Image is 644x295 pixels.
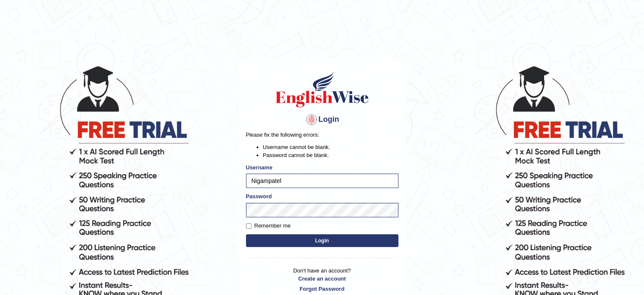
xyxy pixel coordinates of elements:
li: Username cannot be blank. [263,143,398,151]
button: Login [246,234,398,247]
a: Create an account [246,275,398,283]
label: Username [246,163,273,171]
p: Don't have an account? [246,267,398,293]
p: Please fix the following errors: [246,131,398,139]
img: Logo of English Wise sign in for intelligent practice with AI [274,70,370,109]
label: Remember me [246,222,291,230]
h4: Login [246,113,398,126]
a: Forgot Password [246,285,398,293]
input: Remember me [246,223,252,229]
label: Password [246,192,272,200]
li: Password cannot be blank. [263,151,398,159]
